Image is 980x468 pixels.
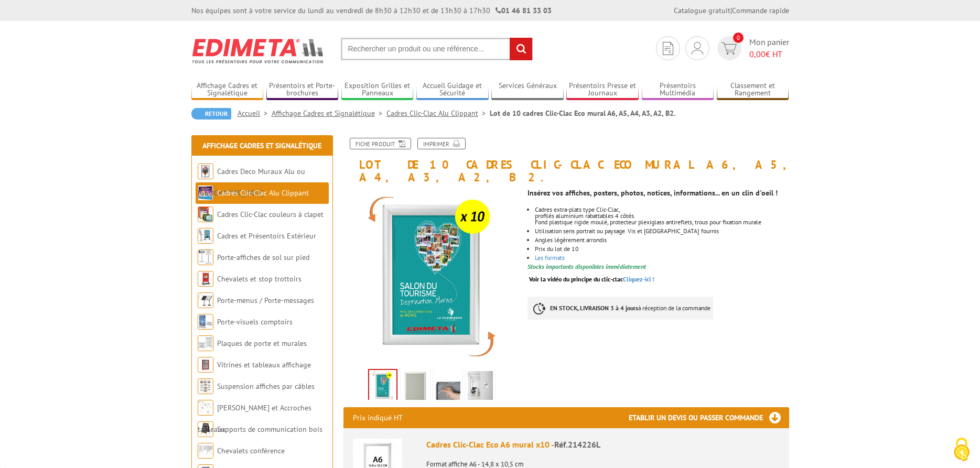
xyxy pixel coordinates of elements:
[198,206,213,222] img: Cadres Clic-Clac couleurs à clapet
[217,231,316,241] a: Cadres et Présentoirs Extérieur
[715,36,789,60] a: devis rapide 0 Mon panier 0,00€ HT
[554,439,600,450] span: Réf.214226L
[416,81,489,99] a: Accueil Guidage et Sécurité
[369,370,396,402] img: lot_de_10_cadres_clic-clac_eco_a4_mural__214224l.jpg
[198,249,213,265] img: Porte-affiches de sol sur pied
[217,339,307,348] a: Plaques de porte et murales
[491,81,564,99] a: Services Généraux
[217,317,293,326] a: Porte-visuels comptoirs
[529,275,623,283] span: Voir la vidéo du principe du clic-clac
[217,253,309,262] a: Porte-affiches de sol sur pied
[527,263,646,270] font: Stocks importants disponibles immédiatement
[535,254,565,262] a: Les formats
[217,360,311,369] a: Vitrines et tableaux affichage
[490,108,675,118] li: Lot de 10 cadres Clic-Clac Eco mural A6, A5, A4, A3, A2, B2.
[749,36,789,60] span: Mon panier
[191,31,325,70] img: Edimeta
[191,81,264,99] a: Affichage Cadres et Signalétique
[198,378,213,394] img: Suspension affiches par câbles
[198,271,213,287] img: Chevalets et stop trottoirs
[266,81,339,99] a: Présentoirs et Porte-brochures
[674,5,789,16] div: |
[198,403,311,434] a: [PERSON_NAME] et Accroches tableaux
[663,42,673,55] img: devis rapide
[749,49,766,59] span: 0,00
[629,407,789,428] h3: Etablir un devis ou passer commande
[198,400,213,416] img: Cimaises et Accroches tableaux
[198,164,213,179] img: Cadres Deco Muraux Alu ou Bois
[527,297,713,320] p: à réception de la commande
[198,357,213,373] img: Vitrines et tableaux affichage
[217,188,309,198] a: Cadres Clic-Clac Alu Clippant
[510,38,532,60] input: rechercher
[417,138,466,149] a: Imprimer
[535,246,789,252] li: Prix du lot de 10
[692,42,703,55] img: devis rapide
[198,314,213,330] img: Porte-visuels comptoirs
[217,274,301,284] a: Chevalets et stop trottoirs
[198,228,213,244] img: Cadres et Présentoirs Extérieur
[435,371,460,404] img: porte_affiches_214002_214003_sans_affiche_demo_plexi.jpg
[733,32,744,43] span: 0
[238,108,272,118] a: Accueil
[217,296,314,305] a: Porte-menus / Porte-messages
[566,81,639,99] a: Présentoirs Presse et Journaux
[386,108,490,118] a: Cadres Clic-Clac Alu Clippant
[343,189,520,365] img: lot_de_10_cadres_clic-clac_eco_a4_mural__214224l.jpg
[217,210,324,219] a: Cadres Clic-Clac couleurs à clapet
[217,382,315,391] a: Suspension affiches par câbles
[198,443,213,459] img: Chevalets conférence
[198,292,213,308] img: Porte-menus / Porte-messages
[198,335,213,351] img: Plaques de porte et murales
[426,439,780,451] div: Cadres Clic-Clac Eco A6 mural x10 -
[943,432,980,468] button: Cookies (fenêtre modale)
[191,5,552,16] div: Nos équipes sont à votre service du lundi au vendredi de 8h30 à 12h30 et de 13h30 à 17h30
[217,425,322,434] a: Supports de communication bois
[468,371,493,404] img: cadre_clic_clac_214226.jpg
[202,141,321,150] a: Affichage Cadres et Signalétique
[403,371,428,404] img: principe_clic_clac_demo.gif
[721,42,737,55] img: devis rapide
[527,188,778,198] strong: Insérez vos affiches, posters, photos, notices, informations... en un clin d'oeil !
[535,237,789,243] p: Angles légèrement arrondis
[198,167,305,198] a: Cadres Deco Muraux Alu ou [GEOGRAPHIC_DATA]
[217,446,285,455] a: Chevalets conférence
[674,6,730,15] a: Catalogue gratuit
[341,81,414,99] a: Exposition Grilles et Panneaux
[529,275,654,283] a: Voir la vidéo du principe du clic-clacCliquez-ici !
[732,6,789,15] a: Commande rapide
[535,228,789,234] p: Utilisation sens portrait ou paysage. Vis et [GEOGRAPHIC_DATA] fournis
[350,138,411,149] a: Fiche produit
[535,206,789,225] li: Cadres extra-plats type Clic-Clac, profilés aluminium rabattables 4 côtés. Fond plastique rigide ...
[353,407,403,428] p: Prix indiqué HT
[550,304,638,312] strong: EN STOCK, LIVRAISON 3 à 4 jours
[191,108,231,119] a: Retour
[336,138,797,183] h1: Lot de 10 cadres Clic-Clac Eco mural A6, A5, A4, A3, A2, B2.
[949,437,975,463] img: Cookies (fenêtre modale)
[496,6,552,15] strong: 01 46 81 33 03
[272,108,386,118] a: Affichage Cadres et Signalétique
[749,48,789,60] span: € HT
[642,81,714,99] a: Présentoirs Multimédia
[717,81,789,99] a: Classement et Rangement
[341,38,533,60] input: Rechercher un produit ou une référence...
